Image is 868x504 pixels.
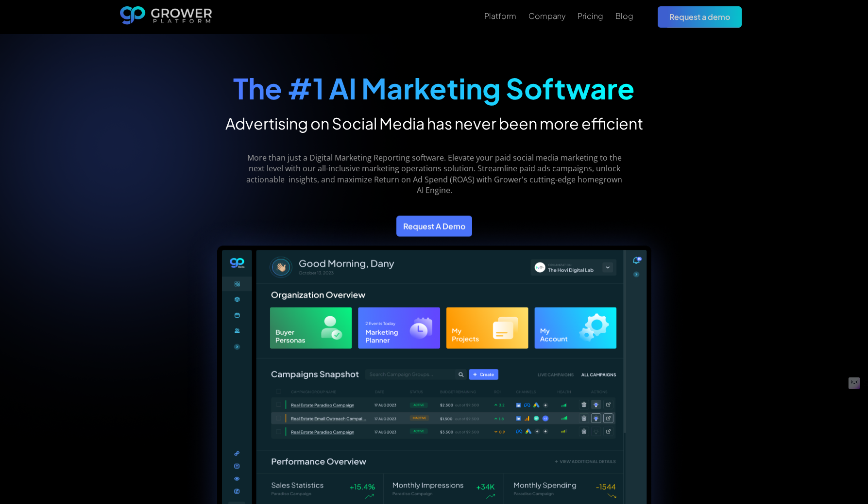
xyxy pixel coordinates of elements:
a: Pricing [578,10,603,22]
strong: The #1 AI Marketing Software [233,70,635,106]
h2: Advertising on Social Media has never been more efficient [225,114,643,133]
p: More than just a Digital Marketing Reporting software. Elevate your paid social media marketing t... [239,152,629,196]
div: Blog [615,11,633,20]
div: Platform [484,11,516,20]
a: Request A Demo [396,215,472,236]
a: home [120,6,212,28]
a: Request a demo [658,6,742,27]
a: Blog [615,10,633,22]
a: Platform [484,10,516,22]
a: Company [528,10,565,22]
div: Pricing [578,11,603,20]
div: Company [528,11,565,20]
